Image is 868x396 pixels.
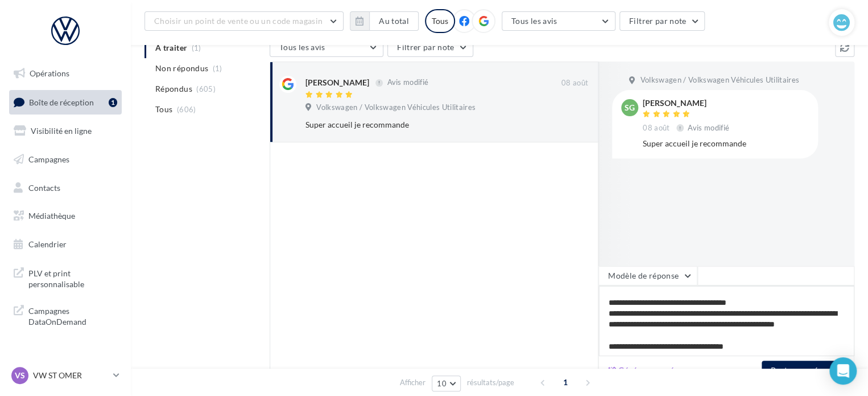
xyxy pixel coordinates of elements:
span: Volkswagen / Volkswagen Véhicules Utilitaires [316,103,476,113]
span: Avis modifié [688,123,729,132]
button: Au total [350,11,419,31]
span: Contacts [28,182,60,192]
span: Boîte de réception [29,97,94,107]
button: Générer une réponse [604,364,701,377]
button: 10 [432,375,461,391]
span: Campagnes [28,154,69,164]
div: [PERSON_NAME] [305,77,369,88]
span: Choisir un point de vente ou un code magasin [154,16,323,26]
span: Tous [155,104,172,115]
span: 1 [556,373,574,391]
a: Campagnes [7,148,124,172]
button: Tous les avis [270,38,383,57]
span: (606) [177,105,196,114]
div: [PERSON_NAME] [643,99,731,107]
span: Visibilité en ligne [31,126,92,136]
p: VW ST OMER [33,370,109,381]
button: Au total [369,11,419,31]
span: Non répondus [155,63,208,74]
button: Tous les avis [502,11,615,31]
span: Opérations [30,68,69,78]
span: 08 août [643,123,669,133]
span: (605) [196,84,216,93]
span: 10 [437,379,447,388]
span: Répondus [155,83,192,95]
span: Afficher [400,377,425,388]
a: Opérations [7,62,124,85]
a: Calendrier [7,232,124,256]
span: (1) [213,64,222,73]
span: Tous les avis [511,16,557,26]
div: Tous [425,9,455,33]
span: SG [625,102,635,113]
div: Open Intercom Messenger [829,357,857,385]
button: Ignorer [551,117,588,133]
span: VS [15,370,25,381]
a: PLV et print personnalisable [7,261,124,295]
a: Boîte de réception1 [7,90,124,115]
span: Médiathèque [28,211,75,221]
button: Modèle de réponse [598,266,697,285]
button: Filtrer par note [387,38,473,57]
span: Avis modifié [387,78,428,87]
a: Campagnes DataOnDemand [7,299,124,332]
div: 1 [109,98,117,107]
button: Choisir un point de vente ou un code magasin [144,11,344,31]
span: résultats/page [467,377,514,388]
a: VS VW ST OMER [9,365,122,386]
button: Filtrer par note [619,11,705,31]
span: PLV et print personnalisable [28,266,117,290]
span: Calendrier [28,239,67,249]
span: Tous les avis [279,42,325,52]
span: 08 août [561,78,588,88]
div: Super accueil je recommande [643,138,809,149]
div: Super accueil je recommande [305,119,514,130]
span: Volkswagen / Volkswagen Véhicules Utilitaires [640,75,799,85]
button: Poster ma réponse [762,361,849,380]
span: Campagnes DataOnDemand [28,303,117,328]
a: Visibilité en ligne [7,119,124,143]
a: Médiathèque [7,204,124,228]
a: Contacts [7,176,124,200]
